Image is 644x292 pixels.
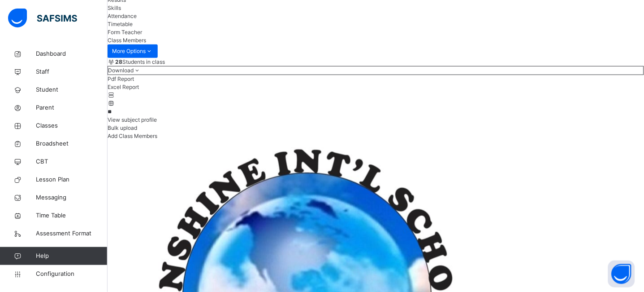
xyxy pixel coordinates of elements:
span: CBT [36,157,108,166]
img: safsims [8,9,77,27]
span: Students in class [115,58,165,66]
span: Dashboard [36,49,108,58]
span: Skills [108,4,121,11]
span: Form Teacher [108,29,142,35]
span: More Options [112,47,153,55]
span: Attendance [108,13,137,19]
li: dropdown-list-item-null-0 [108,75,644,83]
li: dropdown-list-item-null-1 [108,83,644,91]
span: Classes [36,121,108,130]
span: Student [36,85,108,94]
span: Parent [36,103,108,112]
span: Bulk upload [108,124,137,131]
span: Lesson Plan [36,175,108,184]
span: Class Members [108,37,146,44]
span: Staff [36,67,108,76]
span: Download [108,67,134,74]
span: Add Class Members [108,133,157,139]
b: 28 [115,58,122,65]
span: Assessment Format [36,229,108,238]
button: Open asap [608,261,635,288]
span: Messaging [36,193,108,202]
span: View subject profile [108,116,157,123]
span: Broadsheet [36,139,108,148]
span: Help [36,252,107,261]
span: Configuration [36,270,107,279]
span: Time Table [36,211,108,220]
span: Timetable [108,21,133,27]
